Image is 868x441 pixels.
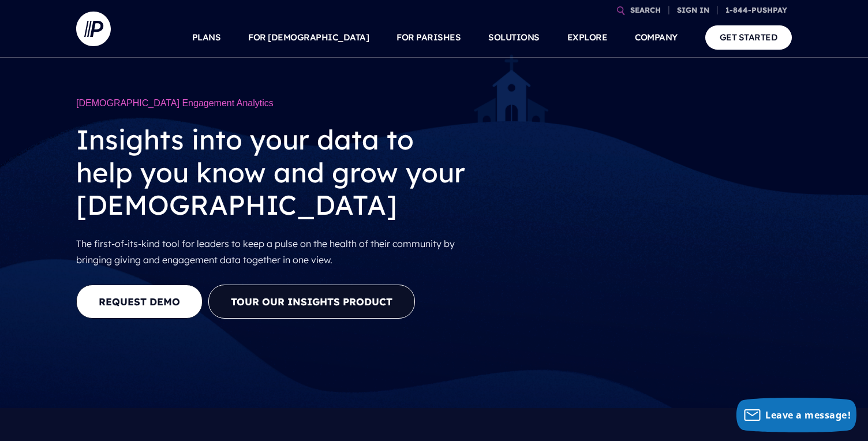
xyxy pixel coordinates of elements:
[76,285,203,319] a: REQUEST DEMO
[76,114,472,230] h2: Insights into your data to help you know and grow your [DEMOGRAPHIC_DATA]
[567,17,608,58] a: EXPLORE
[76,231,472,274] p: The first-of-its-kind tool for leaders to keep a pulse on the health of their community by bringi...
[192,17,221,58] a: PLANS
[76,92,472,114] h1: [DEMOGRAPHIC_DATA] Engagement Analytics
[248,17,369,58] a: FOR [DEMOGRAPHIC_DATA]
[208,285,415,319] button: Tour our Insights Product
[736,398,856,432] button: Leave a message!
[396,17,461,58] a: FOR PARISHES
[635,17,678,58] a: COMPANY
[488,17,540,58] a: SOLUTIONS
[765,409,851,421] span: Leave a message!
[705,25,792,49] a: GET STARTED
